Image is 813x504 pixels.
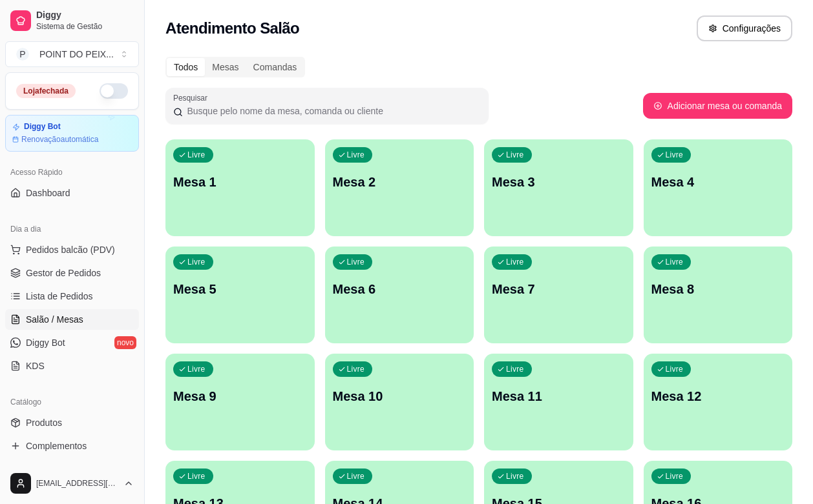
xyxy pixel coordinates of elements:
[666,471,684,481] p: Livre
[5,5,139,36] a: DiggySistema de Gestão
[347,150,365,160] p: Livre
[5,239,139,260] button: Pedidos balcão (PDV)
[165,18,299,39] h2: Atendimento Salão
[36,478,118,489] span: [EMAIL_ADDRESS][DOMAIN_NAME]
[5,41,139,67] button: Select a team
[16,84,76,98] div: Loja fechada
[26,359,45,372] span: KDS
[5,436,139,456] a: Complementos
[333,387,467,405] p: Mesa 10
[651,387,785,405] p: Mesa 12
[492,173,626,191] p: Mesa 3
[666,150,684,160] p: Livre
[333,280,467,298] p: Mesa 6
[167,58,205,76] div: Todos
[5,219,139,239] div: Dia a dia
[26,313,83,326] span: Salão / Mesas
[643,93,792,119] button: Adicionar mesa ou comanda
[26,243,115,256] span: Pedidos balcão (PDV)
[165,354,315,450] button: LivreMesa 9
[333,173,467,191] p: Mesa 2
[644,354,793,450] button: LivreMesa 12
[36,21,134,32] span: Sistema de Gestão
[187,257,206,267] p: Livre
[100,83,128,99] button: Alterar Status
[325,354,474,450] button: LivreMesa 10
[26,290,93,303] span: Lista de Pedidos
[246,58,304,76] div: Comandas
[173,173,307,191] p: Mesa 1
[644,139,793,236] button: LivreMesa 4
[36,10,134,21] span: Diggy
[484,139,633,236] button: LivreMesa 3
[187,150,206,160] p: Livre
[5,263,139,283] a: Gestor de Pedidos
[651,280,785,298] p: Mesa 8
[697,15,792,41] button: Configurações
[26,416,62,429] span: Produtos
[347,257,365,267] p: Livre
[21,134,98,145] article: Renovação automática
[39,48,114,61] div: POINT DO PEIX ...
[5,392,139,412] div: Catálogo
[16,48,29,61] span: P
[187,364,206,374] p: Livre
[347,364,365,374] p: Livre
[26,336,65,349] span: Diggy Bot
[165,139,315,236] button: LivreMesa 1
[484,247,633,343] button: LivreMesa 7
[506,471,524,481] p: Livre
[5,115,139,152] a: Diggy BotRenovaçãoautomática
[5,356,139,376] a: KDS
[347,471,365,481] p: Livre
[183,105,481,117] input: Pesquisar
[325,247,474,343] button: LivreMesa 6
[173,387,307,405] p: Mesa 9
[5,309,139,330] a: Salão / Mesas
[5,468,139,499] button: [EMAIL_ADDRESS][DOMAIN_NAME]
[26,267,101,279] span: Gestor de Pedidos
[506,150,524,160] p: Livre
[492,387,626,405] p: Mesa 11
[506,364,524,374] p: Livre
[165,247,315,343] button: LivreMesa 5
[26,439,87,452] span: Complementos
[506,257,524,267] p: Livre
[26,186,70,199] span: Dashboard
[492,280,626,298] p: Mesa 7
[644,247,793,343] button: LivreMesa 8
[5,412,139,433] a: Produtos
[187,471,206,481] p: Livre
[5,332,139,353] a: Diggy Botnovo
[666,364,684,374] p: Livre
[5,162,139,183] div: Acesso Rápido
[173,280,307,298] p: Mesa 5
[24,122,61,132] article: Diggy Bot
[484,354,633,450] button: LivreMesa 11
[5,286,139,307] a: Lista de Pedidos
[173,92,212,103] label: Pesquisar
[205,58,246,76] div: Mesas
[651,173,785,191] p: Mesa 4
[325,139,474,236] button: LivreMesa 2
[5,183,139,203] a: Dashboard
[666,257,684,267] p: Livre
